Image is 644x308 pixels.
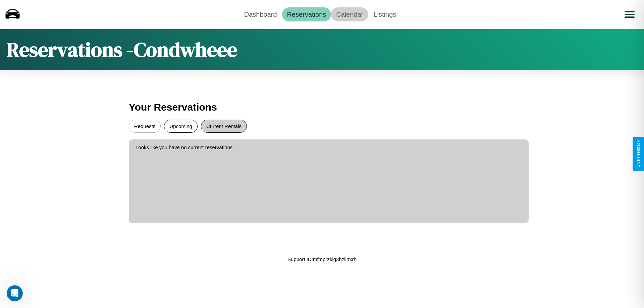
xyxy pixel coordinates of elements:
[620,5,639,24] button: Open menu
[164,120,198,133] button: Upcoming
[331,7,368,21] a: Calendar
[282,7,331,21] a: Reservations
[129,98,515,116] h3: Your Reservations
[287,255,357,264] p: Support ID: mfmprzklg3hzllrtxrh
[7,285,23,301] iframe: Intercom live chat
[129,120,161,133] button: Requests
[636,140,641,168] div: Give Feedback
[201,120,247,133] button: Current Rentals
[7,36,237,63] h1: Reservations - Condwheee
[136,143,522,152] p: Looks like you have no current reservations
[239,7,282,21] a: Dashboard
[368,7,401,21] a: Listings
